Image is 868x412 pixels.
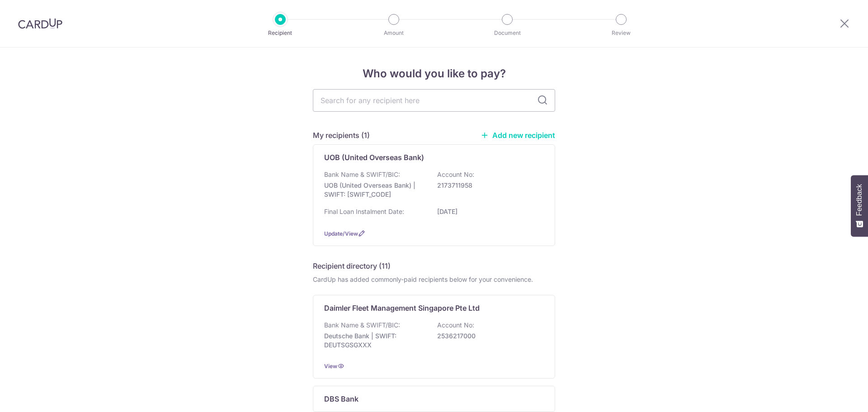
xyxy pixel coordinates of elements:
p: 2173711958 [437,181,538,190]
iframe: Opens a widget where you can find more information [810,385,859,407]
span: Feedback [855,184,863,216]
input: Search for any recipient here [313,89,555,112]
p: Deutsche Bank | SWIFT: DEUTSGSGXXX [324,331,425,350]
p: Review [588,28,655,38]
p: Final Loan Instalment Date: [324,207,404,216]
button: Feedback - Show survey [851,175,868,237]
h4: Who would you like to pay? [313,66,555,82]
p: Bank Name & SWIFT/BIC: [324,170,400,179]
p: Document [474,28,541,38]
p: UOB (United Overseas Bank) | SWIFT: [SWIFT_CODE] [324,181,425,199]
a: Update/View [324,230,358,237]
p: 2536217000 [437,331,538,341]
h5: Recipient directory (11) [313,260,391,271]
div: CardUp has added commonly-paid recipients below for your convenience. [313,275,555,284]
p: [DATE] [437,207,538,216]
p: Bank Name & SWIFT/BIC: [324,321,400,330]
p: DBS Bank [324,393,359,404]
a: View [324,363,337,369]
a: Add new recipient [481,131,555,140]
h5: My recipients (1) [313,130,370,141]
p: Daimler Fleet Management Singapore Pte Ltd [324,303,480,313]
p: Account No: [437,170,474,179]
img: CardUp [18,18,62,29]
p: Amount [360,28,427,38]
p: UOB (United Overseas Bank) [324,152,424,163]
p: Recipient [247,28,314,38]
p: Account No: [437,321,474,330]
